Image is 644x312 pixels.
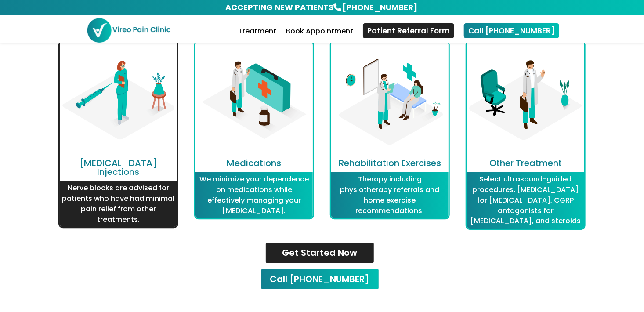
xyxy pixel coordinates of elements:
h3: [MEDICAL_DATA] Injections [60,159,177,181]
h3: Rehabilitation Exercises [331,159,449,172]
h3: Medications [195,159,313,172]
p: We minimize your dependence on medications while effectively managing your [MEDICAL_DATA]. [198,174,311,216]
img: Ultrasound-Guided procedures, Botox & CGRP Antagonists for Migraines, Steroids Vireo Pain Clinic ... [467,41,584,159]
a: Patient Referral Form [363,23,454,38]
a: [PHONE_NUMBER] [342,1,419,14]
a: Book Appointment [286,28,353,43]
a: Nerve Block Injections Vireo Pain Clinic Markham Chronic Pain Treatment, Interventional Pain Mana... [60,152,177,161]
img: Rehabilitation, Physiotherapy Vireo Pain Clinic Markham Chronic Pain Treatment, Interventional Pa... [331,41,449,159]
h3: Other Treatment [467,159,584,172]
p: Select ultrasound-guided procedures, [MEDICAL_DATA] for [MEDICAL_DATA], CGRP antagonists for [MED... [469,174,582,226]
img: Medications OHIP Covered Vireo Pain Clinic Markham Chronic Pain Treatment Interventional Pain Man... [195,41,313,159]
a: Call [PHONE_NUMBER] [260,268,380,290]
a: Rehabilitation, Physiotherapy Vireo Pain Clinic Markham Chronic Pain Treatment, Interventional Pa... [331,152,449,161]
a: Medications OHIP Covered Vireo Pain Clinic Markham Chronic Pain Treatment Interventional Pain Man... [195,152,313,161]
p: Nerve blocks are advised for patients who have had minimal pain relief from other treatments. [62,183,175,225]
a: Call [PHONE_NUMBER] [464,23,559,38]
a: Treatment [238,28,276,43]
a: Get Started Now [265,242,375,264]
p: Therapy including physiotherapy referrals and home exercise recommendations. [333,174,446,216]
img: Vireo Pain Clinic [87,18,171,43]
img: Nerve Block Injections Vireo Pain Clinic Markham Chronic Pain Treatment, Interventional Pain Mana... [60,41,177,159]
a: Ultrasound-Guided procedures, Botox & CGRP Antagonists for Migraines, Steroids Vireo Pain Clinic ... [467,152,584,161]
